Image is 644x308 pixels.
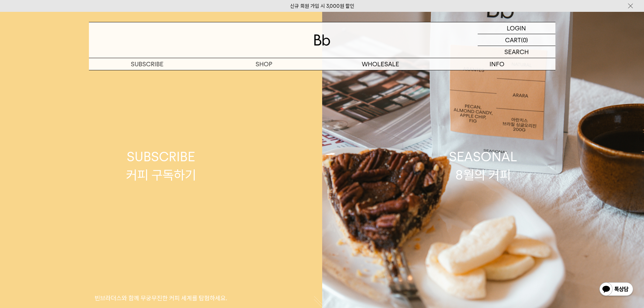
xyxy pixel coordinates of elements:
[505,34,521,46] p: CART
[504,46,529,58] p: SEARCH
[290,3,354,9] a: 신규 회원 가입 시 3,000원 할인
[314,34,330,46] img: 로고
[439,58,555,70] p: INFO
[599,282,634,298] img: 카카오톡 채널 1:1 채팅 버튼
[478,34,555,46] a: CART (0)
[478,22,555,34] a: LOGIN
[89,58,206,70] a: SUBSCRIBE
[449,148,517,184] div: SEASONAL 8월의 커피
[507,22,526,34] p: LOGIN
[521,34,528,46] p: (0)
[322,58,439,70] p: WHOLESALE
[206,58,322,70] a: SHOP
[126,148,196,184] div: SUBSCRIBE 커피 구독하기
